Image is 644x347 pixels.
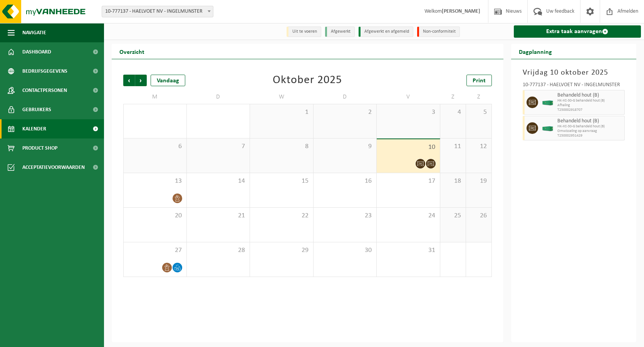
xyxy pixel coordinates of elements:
[381,246,436,255] span: 31
[470,212,488,220] span: 26
[557,92,623,98] span: Behandeld hout (B)
[22,23,46,42] span: Navigatie
[444,212,462,220] span: 25
[22,158,85,177] span: Acceptatievoorwaarden
[442,8,480,14] strong: [PERSON_NAME]
[254,212,309,220] span: 22
[22,119,46,138] span: Kalender
[22,42,51,62] span: Dashboard
[127,142,183,151] span: 6
[151,75,185,86] div: Vandaag
[317,246,373,255] span: 30
[359,27,413,37] li: Afgewerkt en afgemeld
[102,6,213,17] span: 10-777137 - HAELVOET NV - INGELMUNSTER
[470,108,488,117] span: 5
[191,177,246,185] span: 14
[381,108,436,117] span: 3
[317,177,373,185] span: 16
[381,143,436,152] span: 10
[273,75,342,86] div: Oktober 2025
[22,138,57,158] span: Product Shop
[466,90,492,104] td: Z
[466,75,492,86] a: Print
[127,212,183,220] span: 20
[511,44,560,59] h2: Dagplanning
[444,142,462,151] span: 11
[381,212,436,220] span: 24
[523,67,625,78] h3: Vrijdag 10 oktober 2025
[557,124,623,129] span: HK-XC-30-G behandeld hout (B)
[514,25,641,38] a: Extra taak aanvragen
[250,90,314,104] td: W
[254,246,309,255] span: 29
[123,75,135,86] span: Vorige
[557,118,623,124] span: Behandeld hout (B)
[444,108,462,117] span: 4
[417,27,460,37] li: Non-conformiteit
[135,75,147,86] span: Volgende
[191,142,246,151] span: 7
[377,90,440,104] td: V
[557,108,623,112] span: T250002918707
[127,177,183,185] span: 13
[470,142,488,151] span: 12
[557,133,623,138] span: T250002951429
[127,246,183,255] span: 27
[325,27,355,37] li: Afgewerkt
[444,177,462,185] span: 18
[317,212,373,220] span: 23
[523,82,625,90] div: 10-777137 - HAELVOET NV - INGELMUNSTER
[191,246,246,255] span: 28
[381,177,436,185] span: 17
[22,81,67,100] span: Contactpersonen
[542,125,553,131] img: HK-XC-30-GN-00
[557,129,623,133] span: Omwisseling op aanvraag
[191,212,246,220] span: 21
[557,103,623,108] span: Afhaling
[470,177,488,185] span: 19
[317,142,373,151] span: 9
[287,27,321,37] li: Uit te voeren
[473,78,486,84] span: Print
[22,62,67,81] span: Bedrijfsgegevens
[112,44,152,59] h2: Overzicht
[123,90,187,104] td: M
[254,177,309,185] span: 15
[102,6,213,17] span: 10-777137 - HAELVOET NV - INGELMUNSTER
[317,108,373,117] span: 2
[557,98,623,103] span: HK-XC-30-G behandeld hout (B)
[22,100,51,119] span: Gebruikers
[187,90,250,104] td: D
[542,100,553,105] img: HK-XC-30-GN-00
[254,108,309,117] span: 1
[440,90,466,104] td: Z
[254,142,309,151] span: 8
[314,90,377,104] td: D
